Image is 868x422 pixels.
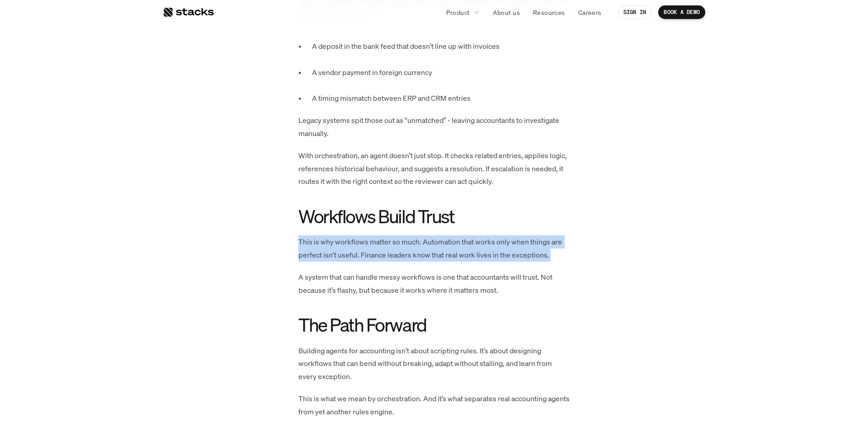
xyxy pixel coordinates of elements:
[298,314,570,335] h2: The Path Forward
[298,206,570,226] h2: Workflows Build Trust
[528,4,571,20] a: Resources
[298,392,570,418] p: This is what we mean by orchestration. And it’s what separates real accounting agents from yet an...
[533,8,565,17] p: Resources
[573,4,607,20] a: Careers
[298,344,570,383] p: Building agents for accounting isn’t about scripting rules. It’s about designing workflows that c...
[658,5,705,19] a: BOOK A DEMO
[298,149,570,188] p: With orchestration, an agent doesn’t just stop. It checks related entries, applies logic, referen...
[298,114,570,140] p: Legacy systems spit those out as “unmatched” - leaving accountants to investigate manually.
[298,235,570,262] p: This is why workflows matter so much. Automation that works only when things are perfect isn’t us...
[578,8,602,17] p: Careers
[664,9,700,15] p: BOOK A DEMO
[312,92,570,105] p: A timing mismatch between ERP and CRM entries
[493,8,520,17] p: About us
[312,40,570,66] p: A deposit in the bank feed that doesn’t line up with invoices
[312,66,570,92] p: A vendor payment in foreign currency
[446,8,470,17] p: Product
[623,9,646,15] p: SIGN IN
[487,4,525,20] a: About us
[618,5,652,19] a: SIGN IN
[298,271,570,297] p: A system that can handle messy workflows is one that accountants will trust. Not because it’s fla...
[107,172,146,178] a: Privacy Policy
